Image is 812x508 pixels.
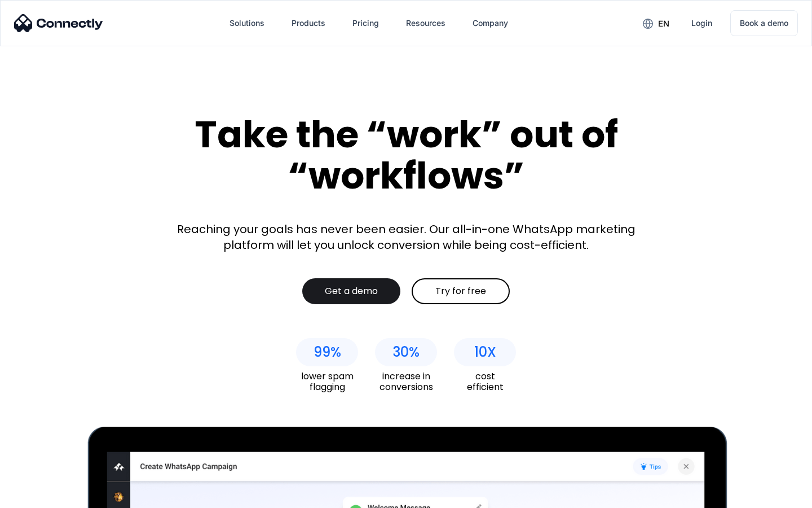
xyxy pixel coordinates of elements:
[169,221,643,253] div: Reaching your goals has never been easier. Our all-in-one WhatsApp marketing platform will let yo...
[325,286,378,297] div: Get a demo
[11,488,68,504] aside: Language selected: English
[220,10,273,37] div: Solutions
[14,14,103,32] img: Connectly Logo
[435,286,486,297] div: Try for free
[464,10,517,37] div: Company
[292,15,325,31] div: Products
[283,10,334,37] div: Products
[392,344,420,360] div: 30%
[658,16,669,32] div: en
[352,15,379,31] div: Pricing
[152,114,660,196] div: Take the “work” out of “workflows”
[730,10,798,36] a: Book a demo
[474,344,496,360] div: 10X
[230,15,264,31] div: Solutions
[23,488,68,504] ul: Language list
[343,10,388,37] a: Pricing
[375,371,437,392] div: increase in conversions
[406,15,445,31] div: Resources
[397,10,454,37] div: Resources
[634,15,678,32] div: en
[473,15,508,31] div: Company
[296,371,358,392] div: lower spam flagging
[412,278,510,304] a: Try for free
[454,371,516,392] div: cost efficient
[682,10,721,37] a: Login
[314,344,341,360] div: 99%
[691,15,712,31] div: Login
[302,278,400,304] a: Get a demo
